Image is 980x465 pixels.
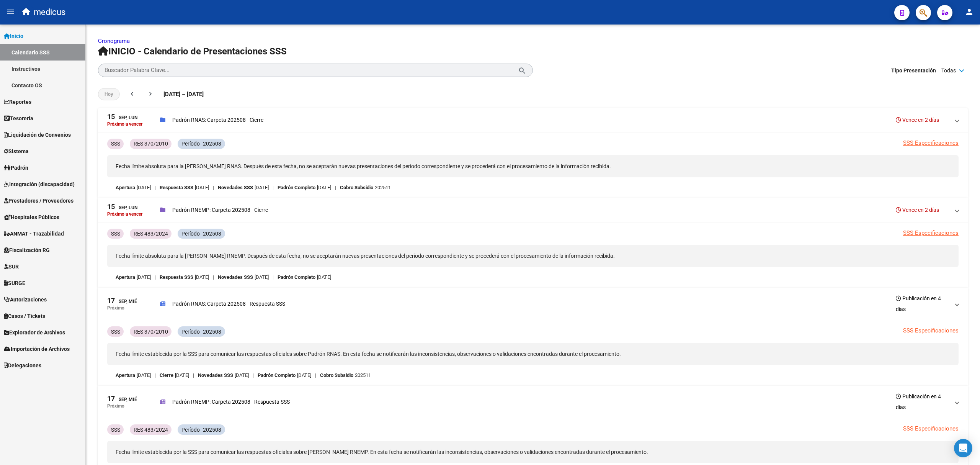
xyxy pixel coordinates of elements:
p: Próximo a vencer [107,211,142,217]
p: Padrón Completo [278,273,315,282]
span: Reportes [4,98,31,106]
p: SSS [111,327,120,336]
p: Cobro Subsidio [340,183,373,192]
span: Delegaciones [4,361,41,370]
p: Novedades SSS [218,273,253,282]
span: Tipo Presentación [891,66,936,75]
p: RES 370/2010 [134,327,168,336]
span: Casos / Tickets [4,312,45,320]
div: Sep, Lun [107,113,137,121]
p: Período [181,139,200,148]
p: Período [181,327,200,336]
p: Próximo a vencer [107,121,142,127]
span: Liquidación de Convenios [4,131,71,139]
span: | [253,371,254,380]
span: SURGE [4,279,25,287]
p: Cobro Subsidio [320,371,353,380]
span: | [213,273,214,282]
span: 17 [107,297,115,304]
div: Open Intercom Messenger [954,439,972,457]
p: RES 483/2024 [134,426,168,434]
p: Novedades SSS [218,183,253,192]
span: Hospitales Públicos [4,213,59,221]
p: SSS [111,426,120,434]
p: Período [181,426,200,434]
span: Tesorería [4,114,33,123]
button: Hoy [98,88,120,100]
p: [DATE] [195,273,209,282]
p: Padrón RNAS: Carpeta 202508 - Cierre [172,116,263,124]
span: [DATE] – [DATE] [163,90,204,98]
p: [DATE] [255,273,269,282]
p: Período [181,229,200,238]
p: Próximo [107,305,124,311]
span: ANMAT - Trazabilidad [4,229,64,238]
mat-icon: chevron_left [128,90,136,98]
p: [DATE] [317,273,331,282]
p: Respuesta SSS [160,183,193,192]
p: Padrón Completo [278,183,315,192]
span: Integración (discapacidad) [4,180,75,188]
mat-icon: menu [6,7,15,16]
p: Fecha límite establecida por la SSS para comunicar las respuestas oficiales sobre [PERSON_NAME] R... [107,441,959,463]
p: Padrón Completo [258,371,296,380]
div: Sep, Mié [107,395,137,403]
p: RES 483/2024 [134,229,168,238]
span: | [155,371,156,380]
span: Inicio [4,32,23,40]
span: Importación de Archivos [4,345,70,353]
p: Apertura [116,183,135,192]
span: | [315,371,316,380]
span: 15 [107,203,115,210]
mat-expansion-panel-header: 15Sep, LunPróximo a vencerPadrón RNEMP: Carpeta 202508 - CierreVence en 2 días [98,198,968,223]
span: | [193,371,194,380]
a: SSS Especificaciones [903,425,959,432]
p: Novedades SSS [198,371,233,380]
p: [DATE] [137,371,151,380]
mat-icon: search [518,65,527,75]
a: SSS Especificaciones [903,327,959,334]
p: 202508 [203,426,221,434]
mat-icon: person [965,7,974,16]
a: Cronograma [98,38,130,44]
mat-expansion-panel-header: 17Sep, MiéPróximoPadrón RNAS: Carpeta 202508 - Respuesta SSSPublicación en 4 días [98,288,968,320]
h3: Publicación en 4 días [896,391,949,413]
p: 202508 [203,139,221,148]
h3: Vence en 2 días [896,115,939,125]
p: [DATE] [137,183,151,192]
div: Sep, Lun [107,203,137,211]
span: 17 [107,395,115,402]
a: SSS Especificaciones [903,139,959,146]
p: 202508 [203,229,221,238]
span: | [273,273,274,282]
span: Fiscalización RG [4,246,50,254]
p: Padrón RNEMP: Carpeta 202508 - Cierre [172,206,268,214]
p: [DATE] [137,273,151,282]
p: Padrón RNAS: Carpeta 202508 - Respuesta SSS [172,300,285,308]
span: medicus [34,4,65,21]
span: SUR [4,262,19,271]
mat-expansion-panel-header: 17Sep, MiéPróximoPadrón RNEMP: Carpeta 202508 - Respuesta SSSPublicación en 4 días [98,386,968,418]
div: 15Sep, LunPróximo a vencerPadrón RNEMP: Carpeta 202508 - CierreVence en 2 días [98,223,968,288]
p: 202511 [355,371,371,380]
p: Respuesta SSS [160,273,193,282]
p: Apertura [116,273,135,282]
p: [DATE] [255,183,269,192]
span: | [155,183,156,192]
p: [DATE] [297,371,311,380]
p: Fecha límite absoluta para la [PERSON_NAME] RNAS. Después de esta fecha, no se aceptarán nuevas p... [107,155,959,177]
span: Padrón [4,164,28,172]
p: 202508 [203,327,221,336]
p: Próximo [107,403,124,409]
p: Apertura [116,371,135,380]
p: [DATE] [175,371,189,380]
p: [DATE] [195,183,209,192]
h3: Vence en 2 días [896,205,939,215]
div: 17Sep, MiéPróximoPadrón RNAS: Carpeta 202508 - Respuesta SSSPublicación en 4 días [98,320,968,386]
span: Explorador de Archivos [4,328,65,337]
p: [DATE] [317,183,331,192]
span: | [213,183,214,192]
p: RES 370/2010 [134,139,168,148]
mat-icon: chevron_right [147,90,154,98]
p: SSS [111,139,120,148]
